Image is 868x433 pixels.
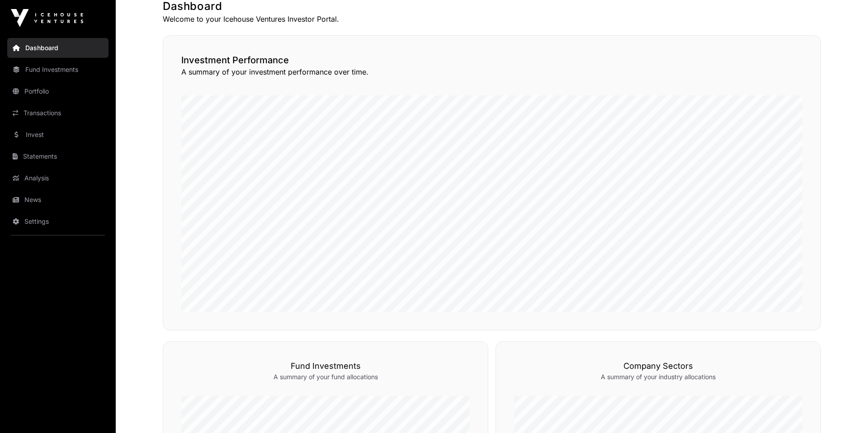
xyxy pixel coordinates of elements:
[7,146,108,166] a: Statements
[514,360,802,372] h3: Company Sectors
[7,81,108,101] a: Portfolio
[181,66,802,77] p: A summary of your investment performance over time.
[7,125,108,145] a: Invest
[181,360,470,372] h3: Fund Investments
[7,212,108,231] a: Settings
[11,9,83,27] img: Icehouse Ventures Logo
[823,390,868,433] iframe: Chat Widget
[181,54,802,66] h2: Investment Performance
[7,60,108,80] a: Fund Investments
[514,372,802,381] p: A summary of your industry allocations
[181,372,470,381] p: A summary of your fund allocations
[7,168,108,188] a: Analysis
[7,103,108,123] a: Transactions
[7,190,108,210] a: News
[163,14,821,24] p: Welcome to your Icehouse Ventures Investor Portal.
[7,38,108,58] a: Dashboard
